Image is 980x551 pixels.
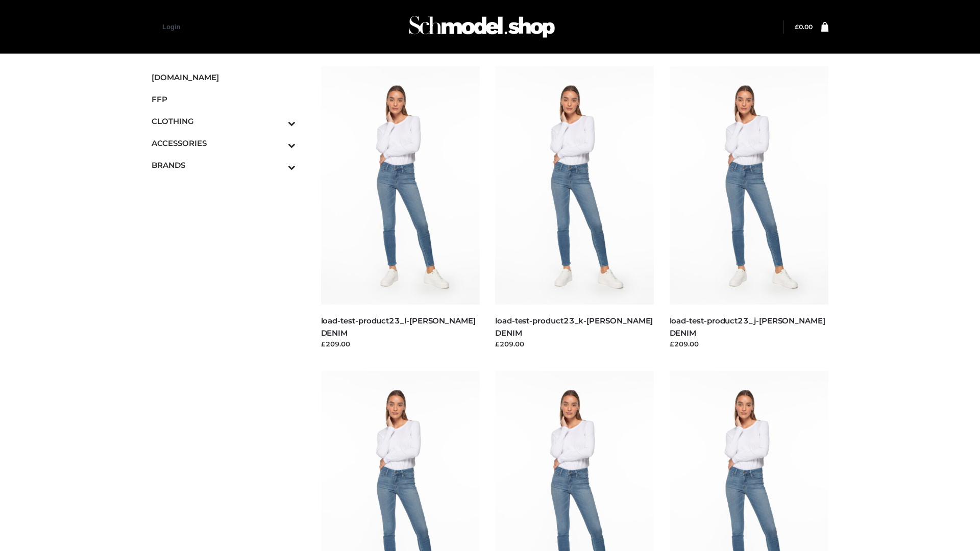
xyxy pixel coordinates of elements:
button: Toggle Submenu [260,110,296,132]
bdi: 0.00 [795,23,813,31]
span: £ [795,23,799,31]
a: BRANDSToggle Submenu [152,154,296,176]
span: CLOTHING [152,115,296,127]
span: ACCESSORIES [152,137,296,149]
a: load-test-product23_l-[PERSON_NAME] DENIM [321,316,476,337]
span: [DOMAIN_NAME] [152,71,296,83]
button: Toggle Submenu [260,154,296,176]
a: load-test-product23_k-[PERSON_NAME] DENIM [495,316,653,337]
a: [DOMAIN_NAME] [152,66,296,88]
img: Schmodel Admin 964 [405,7,558,47]
a: CLOTHINGToggle Submenu [152,110,296,132]
span: BRANDS [152,159,296,171]
a: FFP [152,88,296,110]
span: FFP [152,93,296,105]
a: load-test-product23_j-[PERSON_NAME] DENIM [670,316,825,337]
a: Login [162,23,180,31]
div: £209.00 [670,339,829,349]
button: Toggle Submenu [260,132,296,154]
div: £209.00 [321,339,480,349]
a: £0.00 [795,23,813,31]
a: ACCESSORIESToggle Submenu [152,132,296,154]
div: £209.00 [495,339,654,349]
